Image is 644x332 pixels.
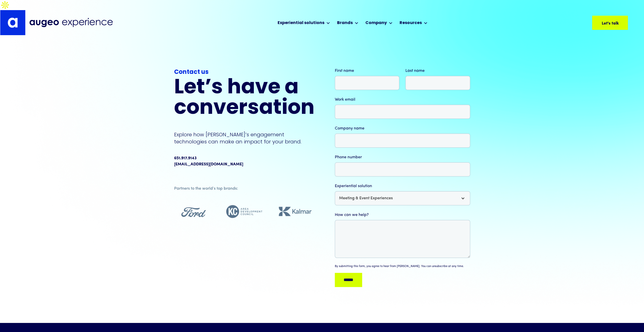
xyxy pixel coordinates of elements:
[174,68,315,77] div: Contact us
[336,10,360,35] div: Brands
[592,16,628,30] a: Let's talk
[8,17,18,28] img: Augeo's "a" monogram decorative logo in white.
[174,155,197,161] div: 651.917.9143
[337,20,353,26] div: Brands
[364,10,394,35] div: Company
[339,195,393,201] div: Meeting & Event Experiences
[276,204,315,220] img: Client logo who trusts Augeo to maximize engagement.
[225,204,264,220] img: Client logo who trusts Augeo to maximize engagement.
[335,97,470,103] label: Work email
[174,78,315,119] h2: Let’s have a conversation
[400,20,422,26] div: Resources
[335,183,470,189] label: Experiential solution
[335,264,464,269] div: By submitting this form, you agree to hear from [PERSON_NAME]. You can unsubscribe at any time.
[335,68,400,74] label: First name
[174,131,315,145] p: Explore how [PERSON_NAME]’s engagement technologies can make an impact for your brand.
[276,10,331,35] div: Experiential solutions
[174,186,315,192] div: Partners to the world’s top brands:
[335,68,470,291] form: Augeo Experience | Demo Request | Contact Us
[278,20,324,26] div: Experiential solutions
[405,68,470,74] label: Last name
[174,161,243,167] a: [EMAIL_ADDRESS][DOMAIN_NAME]
[174,204,213,220] img: Client logo who trusts Augeo to maximize engagement.
[335,191,470,205] div: Meeting & Event Experiences
[398,10,429,35] div: Resources
[29,18,113,27] img: Augeo Experience business unit full logo in midnight blue.
[335,125,470,131] label: Company name
[335,154,470,160] label: Phone number
[335,212,470,218] label: How can we help?
[365,20,387,26] div: Company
